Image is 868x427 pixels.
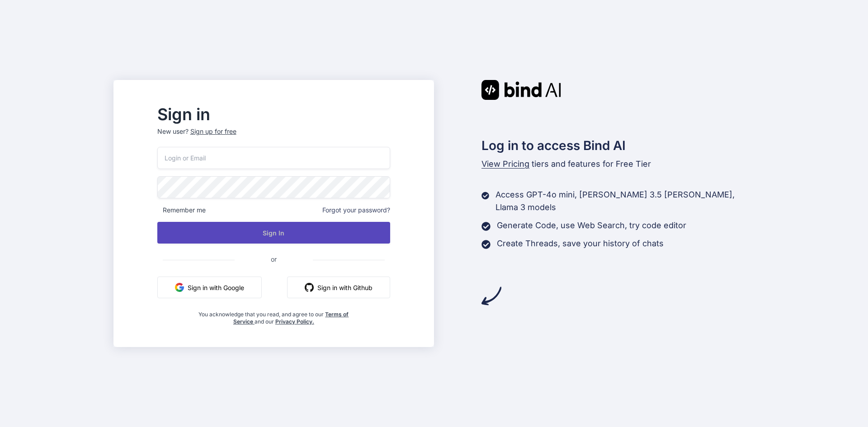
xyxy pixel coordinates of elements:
p: Create Threads, save your history of chats [497,237,664,250]
img: google [175,283,184,292]
button: Sign in with Github [287,277,390,298]
div: Sign up for free [190,127,236,136]
span: Remember me [157,206,206,215]
button: Sign In [157,222,390,244]
img: arrow [481,286,501,306]
a: Privacy Policy. [275,318,314,325]
img: Bind AI logo [481,80,561,100]
h2: Sign in [157,107,390,122]
p: Generate Code, use Web Search, try code editor [497,219,686,232]
img: github [305,283,314,292]
span: or [235,248,313,270]
span: Forgot your password? [322,206,390,215]
p: New user? [157,127,390,147]
p: tiers and features for Free Tier [481,158,755,170]
input: Login or Email [157,147,390,169]
div: You acknowledge that you read, and agree to our and our [196,305,352,325]
p: Access GPT-4o mini, [PERSON_NAME] 3.5 [PERSON_NAME], Llama 3 models [495,188,755,214]
button: Sign in with Google [157,277,262,298]
span: View Pricing [481,159,529,169]
h2: Log in to access Bind AI [481,136,755,155]
a: Terms of Service [233,311,349,325]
